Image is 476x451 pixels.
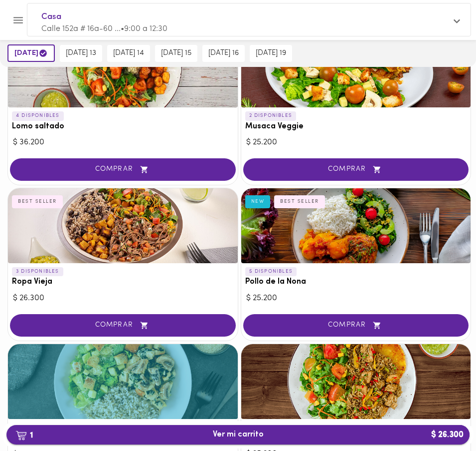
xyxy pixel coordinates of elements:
[202,45,245,62] button: [DATE] 16
[241,188,471,263] div: Pollo de la Nona
[243,314,469,337] button: COMPRAR
[245,122,467,131] h3: Musaca Veggie
[256,165,457,174] span: COMPRAR
[250,45,292,62] button: [DATE] 19
[428,403,476,451] iframe: Messagebird Livechat Widget
[246,137,466,148] div: $ 25.200
[12,111,64,120] p: 4 DISPONIBLES
[66,49,96,58] span: [DATE] 13
[245,195,271,208] div: NEW
[15,431,27,441] img: cart.png
[107,45,150,62] button: [DATE] 14
[245,267,297,276] p: 5 DISPONIBLES
[12,267,63,276] p: 3 DISPONIBLES
[274,195,325,208] div: BEST SELLER
[243,158,469,181] button: COMPRAR
[13,137,233,148] div: $ 36.200
[113,49,144,58] span: [DATE] 14
[6,425,470,445] button: 1Ver mi carrito$ 26.300
[13,293,233,304] div: $ 26.300
[8,188,238,263] div: Ropa Vieja
[245,278,467,287] h3: Pollo de la Nona
[12,122,234,131] h3: Lomo saltado
[60,45,102,62] button: [DATE] 13
[241,344,471,419] div: Arroz chaufa
[12,195,63,208] div: BEST SELLER
[41,25,167,33] span: Calle 152a # 16a-60 ... • 9:00 a 12:30
[22,165,223,174] span: COMPRAR
[10,314,236,337] button: COMPRAR
[12,278,234,287] h3: Ropa Vieja
[256,321,457,330] span: COMPRAR
[425,425,470,445] b: $ 26.300
[155,45,197,62] button: [DATE] 15
[241,32,471,107] div: Musaca Veggie
[41,10,447,23] span: Casa
[208,49,239,58] span: [DATE] 16
[213,430,264,440] span: Ver mi carrito
[10,158,236,181] button: COMPRAR
[9,429,39,442] b: 1
[14,48,48,58] span: [DATE]
[7,44,55,62] button: [DATE]
[8,344,238,419] div: Pollo espinaca champiñón
[161,49,191,58] span: [DATE] 15
[256,49,286,58] span: [DATE] 19
[6,8,30,32] button: Menu
[22,321,223,330] span: COMPRAR
[246,293,466,304] div: $ 25.200
[245,111,297,120] p: 2 DISPONIBLES
[8,32,238,107] div: Lomo saltado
